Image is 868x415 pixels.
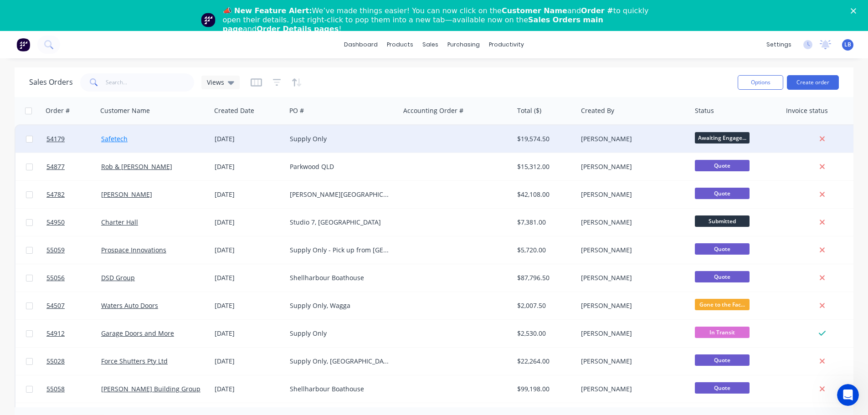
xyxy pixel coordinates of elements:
div: [DATE] [215,218,282,227]
span: Quote [695,243,750,255]
div: [PERSON_NAME] [581,329,682,338]
a: 54912 [46,320,101,347]
div: $5,720.00 [517,246,571,255]
span: 55059 [46,246,65,255]
div: Created By [581,106,614,115]
div: [DATE] [215,273,282,282]
div: Invoice status [786,106,828,115]
span: 54507 [46,301,65,310]
div: $15,312.00 [517,162,571,171]
b: Customer Name [502,6,567,15]
b: Order Details pages [257,25,339,33]
div: sales [418,38,443,51]
div: products [382,38,418,51]
div: [DATE] [215,329,282,338]
div: [DATE] [215,357,282,366]
div: $19,574.50 [517,134,571,143]
div: [PERSON_NAME] [581,134,682,143]
div: $7,381.00 [517,218,571,227]
span: Quote [695,354,750,366]
div: Accounting Order # [403,106,463,115]
span: Awaiting Engage... [695,132,750,143]
a: 54507 [46,292,101,319]
div: Studio 7, [GEOGRAPHIC_DATA] [290,218,391,227]
div: purchasing [443,38,484,51]
a: Waters Auto Doors [101,301,158,310]
span: 54912 [46,329,65,338]
div: [PERSON_NAME] [581,273,682,282]
div: $99,198.00 [517,384,571,394]
a: Charter Hall [101,218,138,226]
div: Close [851,8,860,14]
span: Submitted [695,215,750,227]
div: [DATE] [215,162,282,171]
a: [PERSON_NAME] Building Group [101,384,200,393]
div: Status [695,106,714,115]
div: [PERSON_NAME] [581,246,682,255]
div: Supply Only - Pick up from [GEOGRAPHIC_DATA] [GEOGRAPHIC_DATA] [290,246,391,255]
div: $42,108.00 [517,190,571,199]
div: Supply Only, [GEOGRAPHIC_DATA] [290,357,391,366]
a: 54782 [46,181,101,208]
a: Rob & [PERSON_NAME] [101,162,172,171]
div: Supply Only [290,329,391,338]
h1: Sales Orders [29,78,73,87]
div: $87,796.50 [517,273,571,282]
div: [PERSON_NAME] [581,301,682,310]
span: In Transit [695,327,750,338]
span: Views [207,77,224,87]
a: 55028 [46,348,101,375]
span: LB [844,41,851,49]
a: 55056 [46,264,101,292]
button: Create order [787,75,839,90]
a: DSD Group [101,273,135,282]
div: [DATE] [215,134,282,143]
div: [PERSON_NAME] [581,162,682,171]
div: We’ve made things easier! You can now click on the and to quickly open their details. Just right-... [223,6,653,34]
a: 54179 [46,125,101,153]
b: Sales Orders main page [223,15,603,33]
a: 55059 [46,236,101,264]
span: 54877 [46,162,65,171]
div: Created Date [214,106,254,115]
div: [DATE] [215,246,282,255]
b: 📣 New Feature Alert: [223,6,312,15]
img: Factory [16,38,30,51]
iframe: Intercom live chat [837,384,859,406]
a: 55058 [46,375,101,403]
div: Customer Name [100,106,150,115]
div: settings [762,38,796,51]
div: [PERSON_NAME][GEOGRAPHIC_DATA] - Vet + STEM Building [290,190,391,199]
div: $2,530.00 [517,329,571,338]
div: Parkwood QLD [290,162,391,171]
div: [PERSON_NAME] [581,218,682,227]
div: Shellharbour Boathouse [290,273,391,282]
div: Total ($) [517,106,541,115]
img: Profile image for Team [201,13,216,27]
div: Shellharbour Boathouse [290,384,391,394]
span: 54782 [46,190,65,199]
a: 54950 [46,209,101,236]
span: Quote [695,382,750,394]
div: Supply Only [290,134,391,143]
a: Safetech [101,134,128,143]
button: Options [738,75,783,90]
a: Prospace Innovations [101,246,166,254]
div: productivity [484,38,529,51]
span: 55056 [46,273,65,282]
div: $22,264.00 [517,357,571,366]
span: Quote [695,271,750,282]
div: [PERSON_NAME] [581,190,682,199]
input: Search... [106,73,195,92]
div: [DATE] [215,301,282,310]
div: [DATE] [215,190,282,199]
b: Order # [581,6,613,15]
a: [PERSON_NAME] [101,190,152,199]
div: PO # [289,106,304,115]
a: Force Shutters Pty Ltd [101,357,168,365]
span: Gone to the Fac... [695,299,750,310]
div: Supply Only, Wagga [290,301,391,310]
a: dashboard [339,38,382,51]
div: [DATE] [215,384,282,394]
span: 54179 [46,134,65,143]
